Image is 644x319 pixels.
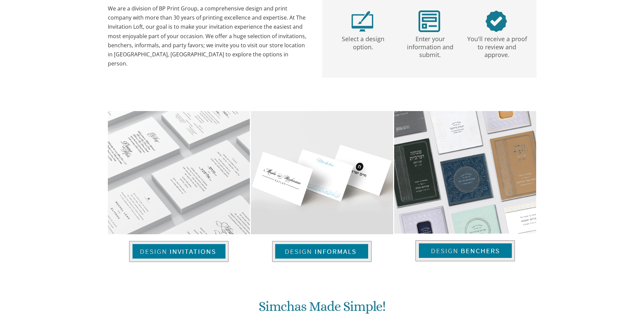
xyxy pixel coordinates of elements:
[108,4,309,68] div: We are a division of BP Print Group, a comprehensive design and print company with more than 30 y...
[331,32,395,51] p: Select a design option.
[465,32,529,59] p: You'll receive a proof to review and approve.
[419,10,440,32] img: step2.png
[172,299,472,319] h1: Simchas Made Simple!
[398,32,462,59] p: Enter your information and submit.
[352,10,373,32] img: step1.png
[485,10,507,32] img: step3.png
